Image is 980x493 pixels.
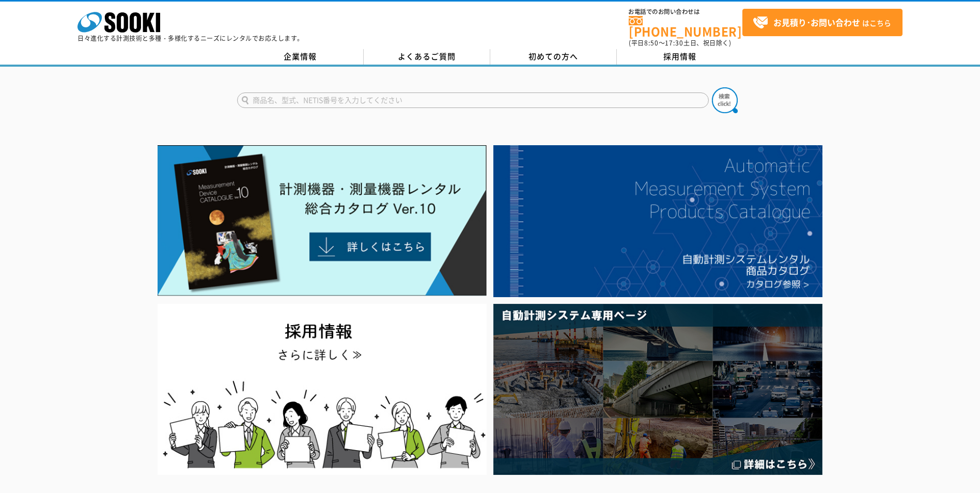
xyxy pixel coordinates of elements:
span: 初めての方へ [528,51,578,62]
a: お見積り･お問い合わせはこちら [742,9,903,36]
span: はこちら [753,15,891,30]
input: 商品名、型式、NETIS番号を入力してください [237,93,709,108]
strong: お見積り･お問い合わせ [773,16,860,28]
a: 採用情報 [617,49,743,65]
a: 初めての方へ [490,49,617,65]
a: 企業情報 [237,49,364,65]
p: 日々進化する計測技術と多種・多様化するニーズにレンタルでお応えします。 [77,35,304,41]
span: (平日 ～ 土日、祝日除く) [629,38,731,48]
img: 自動計測システムカタログ [493,145,822,297]
a: よくあるご質問 [364,49,490,65]
span: お電話でのお問い合わせは [629,9,742,15]
img: btn_search.png [712,87,738,113]
img: 自動計測システム専用ページ [493,304,822,475]
span: 17:30 [665,38,683,48]
span: 8:50 [644,38,659,48]
a: [PHONE_NUMBER] [629,16,742,37]
img: Catalog Ver10 [158,145,487,296]
img: SOOKI recruit [158,304,487,475]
